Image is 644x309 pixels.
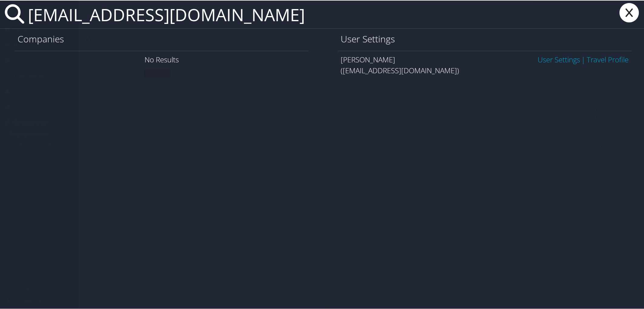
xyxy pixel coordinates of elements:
h1: Companies [18,32,306,45]
h1: User Settings [341,32,629,45]
div: ([EMAIL_ADDRESS][DOMAIN_NAME]) [341,64,629,75]
a: View OBT Profile [587,54,629,64]
span: | [580,54,587,64]
span: [PERSON_NAME] [341,54,395,64]
div: No Results [15,50,309,67]
a: User Settings [538,54,580,64]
